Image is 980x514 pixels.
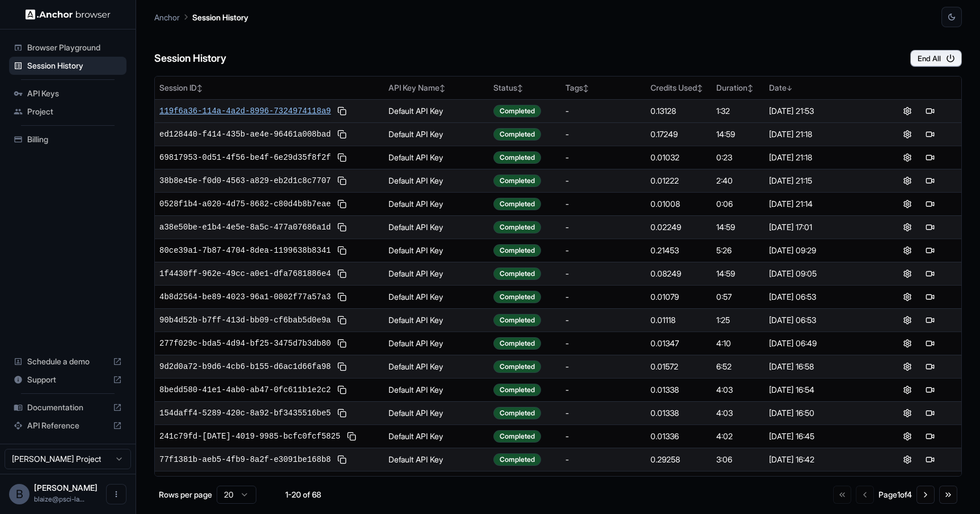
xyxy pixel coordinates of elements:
[27,356,108,367] span: Schedule a demo
[716,245,761,256] div: 5:26
[493,244,541,257] div: Completed
[716,152,761,163] div: 0:23
[650,384,707,396] div: 0.01338
[565,315,641,326] div: -
[197,84,202,92] span: ↕
[650,291,707,303] div: 0.01079
[583,84,589,92] span: ↕
[159,454,331,465] span: 77f1381b-aeb5-4fb9-8a2f-e3091be168b8
[650,361,707,372] div: 0.01572
[384,448,489,471] td: Default API Key
[650,407,707,419] div: 0.01338
[493,291,541,303] div: Completed
[565,384,641,396] div: -
[27,420,108,431] span: API Reference
[769,454,871,465] div: [DATE] 16:42
[565,105,641,117] div: -
[159,268,331,279] span: 1f4430ff-962e-49cc-a0e1-dfa7681886e4
[493,198,541,210] div: Completed
[384,332,489,355] td: Default API Key
[384,471,489,494] td: Default API Key
[159,489,212,500] p: Rows per page
[650,82,707,94] div: Credits Used
[565,454,641,465] div: -
[9,371,126,389] div: Support
[384,122,489,146] td: Default API Key
[159,198,331,210] span: 0528f1b4-a020-4d75-8682-c80d4b8b7eae
[154,11,180,23] p: Anchor
[26,9,111,20] img: Anchor Logo
[384,285,489,308] td: Default API Key
[716,175,761,186] div: 2:40
[769,431,871,442] div: [DATE] 16:45
[159,361,331,372] span: 9d2d0a72-b9d6-4cb6-b155-d6ac1d66fa98
[384,146,489,169] td: Default API Key
[440,84,445,92] span: ↕
[493,105,541,117] div: Completed
[493,407,541,419] div: Completed
[27,42,122,53] span: Browser Playground
[27,60,122,71] span: Session History
[9,57,126,75] div: Session History
[716,105,761,117] div: 1:32
[384,239,489,262] td: Default API Key
[769,338,871,349] div: [DATE] 06:49
[384,169,489,192] td: Default API Key
[565,175,641,186] div: -
[9,103,126,121] div: Project
[384,401,489,424] td: Default API Key
[769,129,871,140] div: [DATE] 21:18
[27,402,108,413] span: Documentation
[159,129,331,140] span: ed128440-f414-435b-ae4e-96461a008bad
[565,407,641,419] div: -
[34,483,98,492] span: Blaize Berry
[565,361,641,372] div: -
[769,291,871,303] div: [DATE] 06:53
[650,152,707,163] div: 0.01032
[716,361,761,372] div: 6:52
[159,222,331,233] span: a38e50be-e1b4-4e5e-8a5c-477a07686a1d
[716,291,761,303] div: 0:57
[384,378,489,401] td: Default API Key
[650,315,707,326] div: 0.01118
[159,315,331,326] span: 90b4d52b-b7ff-413d-bb09-cf6bab5d0e9a
[716,82,761,94] div: Duration
[787,84,792,92] span: ↓
[384,99,489,122] td: Default API Key
[716,431,761,442] div: 4:02
[159,431,340,442] span: 241c79fd-[DATE]-4019-9985-bcfc0fcf5825
[192,11,248,23] p: Session History
[697,84,703,92] span: ↕
[159,384,331,396] span: 8bedd580-41e1-4ab0-ab47-0fc611b1e2c2
[159,175,331,186] span: 38b8e45e-f0d0-4563-a829-eb2d1c8c7707
[384,308,489,332] td: Default API Key
[274,489,331,500] div: 1-20 of 68
[27,134,122,145] span: Billing
[878,489,912,500] div: Page 1 of 4
[27,374,108,385] span: Support
[159,105,331,117] span: 119f6a36-114a-4a2d-8996-7324974118a9
[384,192,489,215] td: Default API Key
[769,222,871,233] div: [DATE] 17:01
[769,105,871,117] div: [DATE] 21:53
[650,129,707,140] div: 0.17249
[565,268,641,279] div: -
[384,215,489,239] td: Default API Key
[565,431,641,442] div: -
[27,106,122,117] span: Project
[565,152,641,163] div: -
[493,82,556,94] div: Status
[716,338,761,349] div: 4:10
[9,398,126,417] div: Documentation
[9,484,29,504] div: B
[34,495,85,503] span: blaize@psci-labs.com
[565,291,641,303] div: -
[747,84,753,92] span: ↕
[716,454,761,465] div: 3:06
[769,175,871,186] div: [DATE] 21:15
[154,50,226,67] h6: Session History
[159,245,331,256] span: 80ce39a1-7b87-4704-8dea-1199638b8341
[493,453,541,466] div: Completed
[493,128,541,141] div: Completed
[384,355,489,378] td: Default API Key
